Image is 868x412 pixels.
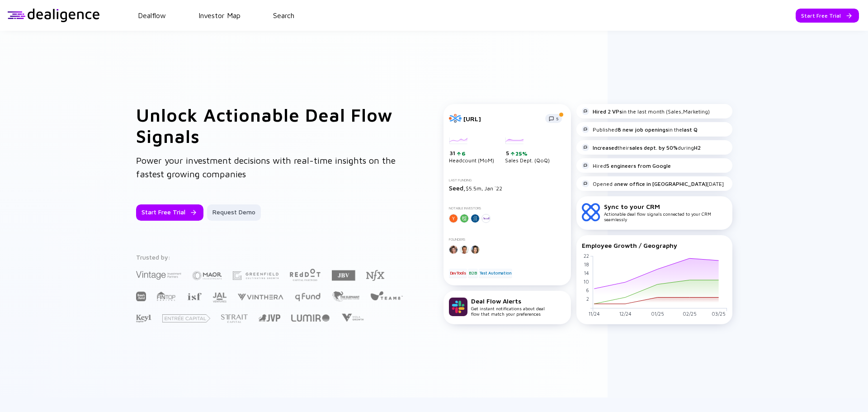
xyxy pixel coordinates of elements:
[289,267,321,282] img: Red Dot Capital Partners
[619,311,631,317] tspan: 12/24
[629,144,678,151] strong: sales dept. by 50%
[449,237,566,242] div: Founders
[136,270,181,280] img: Vintage Investment Partners
[340,313,364,322] img: Viola Growth
[682,311,696,317] tspan: 02/25
[604,203,727,210] div: Sync to your CRM
[332,291,359,302] img: The Elephant
[449,184,566,192] div: $5.5m, Jan `22
[582,144,701,151] div: their during
[682,126,698,133] strong: last Q
[583,253,589,259] tspan: 22
[157,291,176,301] img: FINTOP Capital
[187,292,202,300] img: Israel Secondary Fund
[449,178,566,182] div: Last Funding
[366,270,384,281] img: NFX
[136,104,407,147] h1: Unlock Actionable Deal Flow Signals
[593,144,618,151] strong: Increased
[583,279,589,284] tspan: 10
[617,180,707,187] strong: new office in [GEOGRAPHIC_DATA]
[712,311,726,317] tspan: 03/25
[449,137,494,164] div: Headcount (MoM)
[370,291,403,300] img: Team8
[582,162,671,169] div: Hired
[294,291,321,302] img: Q Fund
[471,297,545,305] div: Deal Flow Alerts
[233,271,278,280] img: Greenfield Partners
[584,261,589,267] tspan: 18
[604,203,727,222] div: Actionable deal flow signals connected to your CRM seamlessly
[694,144,701,151] strong: H2
[585,287,589,293] tspan: 6
[651,311,664,317] tspan: 01/25
[606,162,671,169] strong: 5 engineers from Google
[273,11,294,19] a: Search
[461,150,466,157] div: 6
[582,126,698,133] div: Published in the
[198,11,241,19] a: Investor Map
[136,204,203,221] button: Start Free Trial
[463,115,540,123] div: [URL]
[796,9,859,23] button: Start Free Trial
[449,184,466,192] span: Seed,
[221,314,248,323] img: Strait Capital
[582,180,724,187] div: Opened a [DATE]
[582,108,710,115] div: in the last month (Sales,Marketing)
[207,204,261,221] button: Request Demo
[588,311,599,317] tspan: 11/24
[593,108,622,115] strong: Hired 2 VPs
[471,297,545,317] div: Get instant notifications about deal flow that match your preferences
[506,150,550,157] div: 5
[618,126,668,133] strong: 8 new job openings
[449,269,467,278] div: DevTools
[449,206,566,210] div: Notable Investors
[192,268,222,283] img: Maor Investments
[586,296,589,302] tspan: 2
[468,269,477,278] div: B2B
[332,270,355,281] img: JBV Capital
[584,270,589,276] tspan: 14
[136,314,151,323] img: Key1 Capital
[505,137,550,164] div: Sales Dept. (QoQ)
[479,269,512,278] div: Test Automation
[291,314,330,322] img: Lumir Ventures
[514,150,528,157] div: 25%
[237,293,283,301] img: Vinthera
[162,314,210,322] img: Entrée Capital
[136,155,396,179] span: Power your investment decisions with real-time insights on the fastest growing companies
[259,314,280,322] img: Jerusalem Venture Partners
[136,253,405,261] div: Trusted by:
[450,150,494,157] div: 31
[138,11,166,19] a: Dealflow
[212,293,226,303] img: JAL Ventures
[582,242,727,249] div: Employee Growth / Geography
